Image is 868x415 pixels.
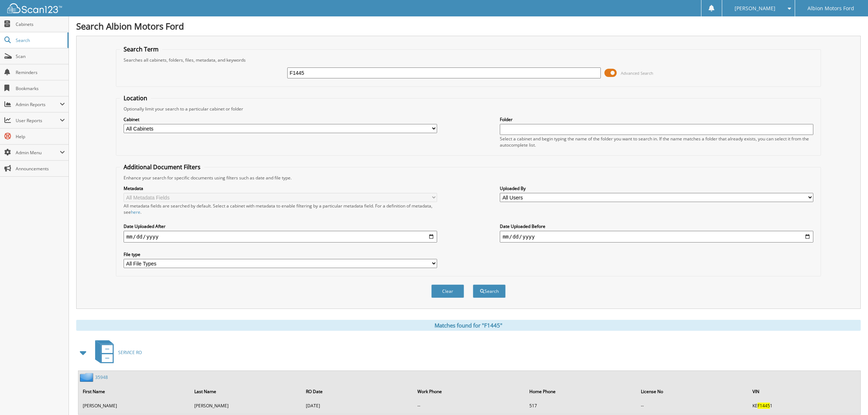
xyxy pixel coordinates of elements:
[124,203,437,215] div: All metadata fields are searched by default. Select a cabinet with metadata to enable filtering b...
[500,231,814,243] input: end
[76,320,861,331] div: Matches found for "F1445"
[621,70,653,76] span: Advanced Search
[7,3,62,13] img: scan123-logo-white.svg
[120,45,162,53] legend: Search Term
[16,166,65,172] span: Announcements
[124,116,437,123] label: Cabinet
[302,400,413,412] td: [DATE]
[79,400,190,412] td: [PERSON_NAME]
[80,373,95,382] img: folder2.png
[500,136,814,148] div: Select a cabinet and begin typing the name of the folder you want to search in. If the name match...
[124,185,437,191] label: Metadata
[124,231,437,243] input: start
[526,400,637,412] td: 517
[120,94,151,102] legend: Location
[95,374,108,380] a: 35948
[16,37,64,43] span: Search
[749,400,860,412] td: KE 1
[302,384,413,399] th: RO Date
[120,57,817,63] div: Searches all cabinets, folders, files, metadata, and keywords
[16,21,65,27] span: Cabinets
[500,223,814,229] label: Date Uploaded Before
[749,384,860,399] th: VIN
[191,400,301,412] td: [PERSON_NAME]
[473,284,506,298] button: Search
[124,223,437,229] label: Date Uploaded After
[91,338,142,367] a: SERVICE RO
[637,400,748,412] td: --
[414,384,525,399] th: Work Phone
[637,384,748,399] th: License No
[131,209,140,215] a: here
[431,284,464,298] button: Clear
[16,69,65,75] span: Reminders
[16,101,60,108] span: Admin Reports
[120,163,204,171] legend: Additional Document Filters
[414,400,525,412] td: --
[758,403,770,409] span: F1445
[76,20,861,32] h1: Search Albion Motors Ford
[120,106,817,112] div: Optionally limit your search to a particular cabinet or folder
[79,384,190,399] th: First Name
[118,349,142,356] span: SERVICE RO
[500,185,814,191] label: Uploaded By
[500,116,814,123] label: Folder
[807,6,854,11] span: Albion Motors Ford
[191,384,301,399] th: Last Name
[16,85,65,92] span: Bookmarks
[120,175,817,181] div: Enhance your search for specific documents using filters such as date and file type.
[526,384,637,399] th: Home Phone
[16,133,65,140] span: Help
[735,6,775,11] span: [PERSON_NAME]
[16,53,65,59] span: Scan
[16,150,60,156] span: Admin Menu
[16,117,60,124] span: User Reports
[124,251,437,257] label: File type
